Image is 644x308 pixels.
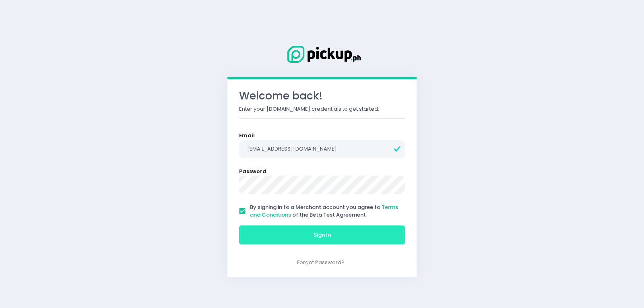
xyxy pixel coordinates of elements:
[314,231,331,239] span: Sign In
[239,225,405,245] button: Sign In
[297,258,345,266] a: Forgot Password?
[250,203,398,219] span: By signing in to a Merchant account you agree to of the Beta Test Agreement
[250,203,398,219] a: Terms and Conditions
[239,90,405,102] h3: Welcome back!
[239,167,266,176] label: Password
[282,44,362,64] img: Logo
[239,105,405,113] p: Enter your [DOMAIN_NAME] credentials to get started.
[239,132,255,140] label: Email
[239,140,405,159] input: Email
